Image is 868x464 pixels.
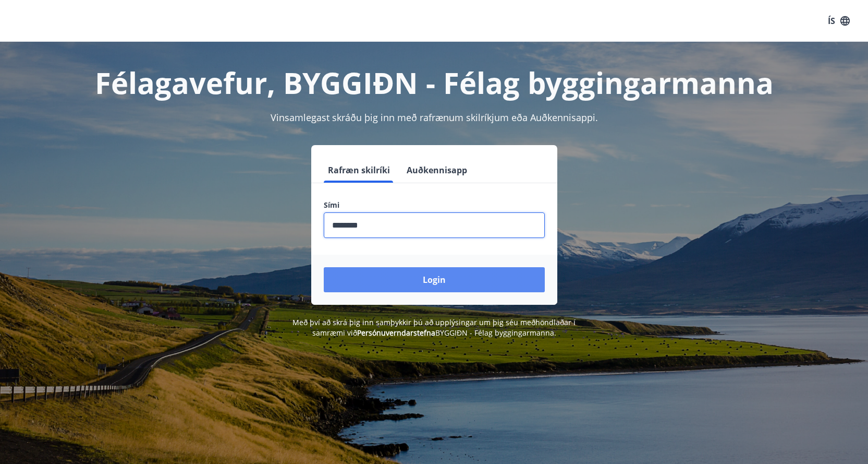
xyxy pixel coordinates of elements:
[402,158,471,183] button: Auðkennisapp
[357,328,435,338] a: Persónuverndarstefna
[271,111,598,124] span: Vinsamlegast skráðu þig inn með rafrænum skilríkjum eða Auðkennisappi.
[324,200,545,210] label: Sími
[324,158,394,183] button: Rafræn skilríki
[71,63,797,102] h1: Félagavefur, BYGGIÐN - Félag byggingarmanna
[292,317,576,338] span: Með því að skrá þig inn samþykkir þú að upplýsingar um þig séu meðhöndlaðar í samræmi við BYGGIÐN...
[324,267,545,292] button: Login
[822,11,855,30] button: ÍS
